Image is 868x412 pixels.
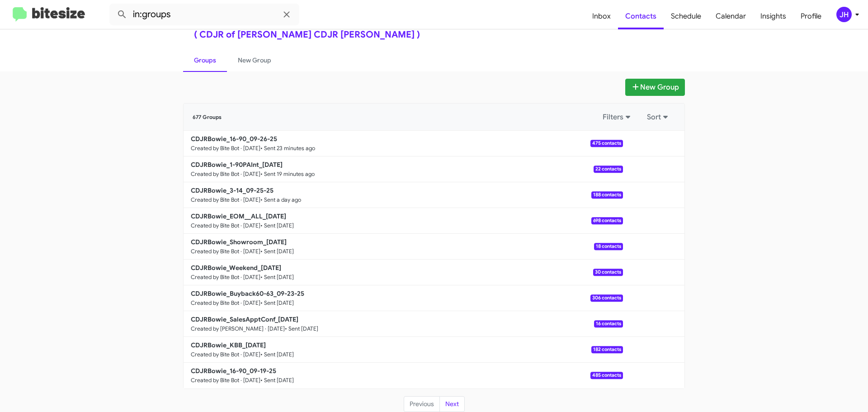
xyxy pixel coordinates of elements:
[593,269,623,276] span: 30 contacts
[191,222,260,229] small: Created by Bite Bot · [DATE]
[184,260,623,285] a: CDJRBowie_Weekend_[DATE]Created by Bite Bot · [DATE]• Sent [DATE]30 contacts
[191,325,285,332] small: Created by [PERSON_NAME] · [DATE]
[194,30,674,39] div: ( CDJR of [PERSON_NAME] CDJR [PERSON_NAME] )
[191,170,260,178] small: Created by Bite Bot · [DATE]
[227,48,282,72] a: New Group
[585,3,618,29] a: Inbox
[191,367,276,375] b: CDJRBowie_16-90_09-19-25
[184,363,623,388] a: CDJRBowie_16-90_09-19-25Created by Bite Bot · [DATE]• Sent [DATE]485 contacts
[191,196,260,204] small: Created by Bite Bot · [DATE]
[191,212,286,220] b: CDJRBowie_EOM__ALL_[DATE]
[590,372,623,379] span: 485 contacts
[618,3,664,29] a: Contacts
[597,109,638,125] button: Filters
[191,289,304,298] b: CDJRBowie_Buyback60-63_09-23-25
[184,156,623,182] a: CDJRBowie_1-90PAInt_[DATE]Created by Bite Bot · [DATE]• Sent 19 minutes ago22 contacts
[285,325,318,332] small: • Sent [DATE]
[193,114,222,120] span: 677 Groups
[183,48,227,72] a: Groups
[191,238,287,246] b: CDJRBowie_Showroom_[DATE]
[260,170,315,178] small: • Sent 19 minutes ago
[642,109,675,125] button: Sort
[191,341,266,349] b: CDJRBowie_KBB_[DATE]
[590,140,623,147] span: 475 contacts
[590,294,623,302] span: 306 contacts
[191,299,260,307] small: Created by Bite Bot · [DATE]
[793,3,829,29] a: Profile
[184,131,623,156] a: CDJRBowie_16-90_09-26-25Created by Bite Bot · [DATE]• Sent 23 minutes ago475 contacts
[184,285,623,311] a: CDJRBowie_Buyback60-63_09-23-25Created by Bite Bot · [DATE]• Sent [DATE]306 contacts
[753,3,793,29] a: Insights
[191,161,283,169] b: CDJRBowie_1-90PAInt_[DATE]
[591,346,623,353] span: 182 contacts
[260,248,294,255] small: • Sent [DATE]
[184,311,623,337] a: CDJRBowie_SalesApptConf_[DATE]Created by [PERSON_NAME] · [DATE]• Sent [DATE]16 contacts
[109,4,299,25] input: Search
[594,320,623,327] span: 16 contacts
[191,145,260,152] small: Created by Bite Bot · [DATE]
[191,135,277,143] b: CDJRBowie_16-90_09-26-25
[708,3,753,29] a: Calendar
[260,377,294,384] small: • Sent [DATE]
[191,274,260,281] small: Created by Bite Bot · [DATE]
[594,243,623,250] span: 18 contacts
[260,351,294,358] small: • Sent [DATE]
[191,351,260,358] small: Created by Bite Bot · [DATE]
[191,264,281,272] b: CDJRBowie_Weekend_[DATE]
[591,191,623,199] span: 188 contacts
[260,196,301,204] small: • Sent a day ago
[260,274,294,281] small: • Sent [DATE]
[191,248,260,255] small: Created by Bite Bot · [DATE]
[184,337,623,363] a: CDJRBowie_KBB_[DATE]Created by Bite Bot · [DATE]• Sent [DATE]182 contacts
[836,7,852,22] div: JH
[594,166,623,173] span: 22 contacts
[184,208,623,234] a: CDJRBowie_EOM__ALL_[DATE]Created by Bite Bot · [DATE]• Sent [DATE]698 contacts
[829,7,858,22] button: JH
[591,217,623,224] span: 698 contacts
[664,3,708,29] a: Schedule
[191,186,274,194] b: CDJRBowie_3-14_09-25-25
[184,182,623,208] a: CDJRBowie_3-14_09-25-25Created by Bite Bot · [DATE]• Sent a day ago188 contacts
[191,377,260,384] small: Created by Bite Bot · [DATE]
[260,145,315,152] small: • Sent 23 minutes ago
[260,299,294,307] small: • Sent [DATE]
[184,234,623,260] a: CDJRBowie_Showroom_[DATE]Created by Bite Bot · [DATE]• Sent [DATE]18 contacts
[191,315,298,323] b: CDJRBowie_SalesApptConf_[DATE]
[260,222,294,229] small: • Sent [DATE]
[625,79,685,96] button: New Group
